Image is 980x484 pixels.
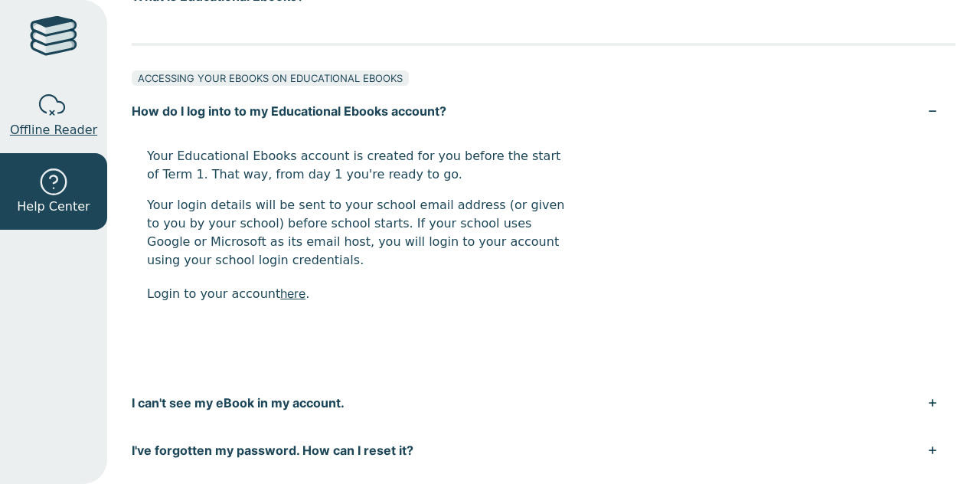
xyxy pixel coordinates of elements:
span: Help Center [17,198,90,216]
a: here [280,286,305,301]
p: Your Educational Ebooks account is created for you before the start of Term 1. That way, from day... [147,147,569,184]
p: Login to your account . [147,282,569,305]
div: ACCESSING YOUR EBOOKS ON EDUCATIONAL EBOOKS [132,70,409,86]
button: How do I log into to my Educational Ebooks account? [132,87,955,135]
button: I can't see my eBook in my account. [132,379,955,427]
span: Offline Reader [10,121,97,139]
p: Your login details will be sent to your school email address (or given to you by your school) bef... [147,196,569,270]
button: I've forgotten my password. How can I reset it? [132,427,955,474]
